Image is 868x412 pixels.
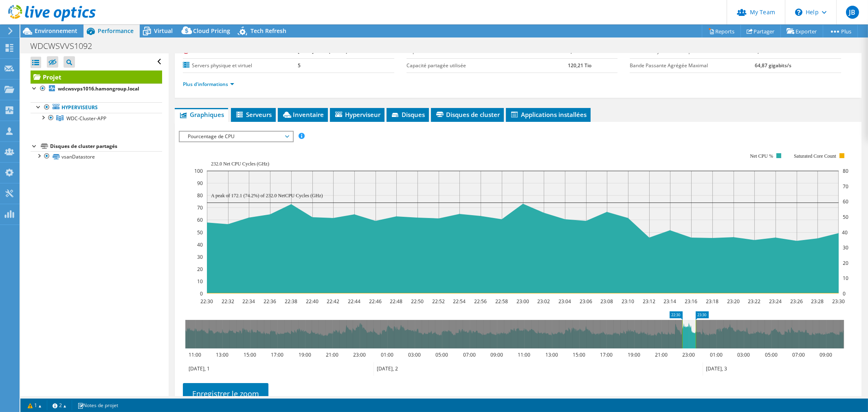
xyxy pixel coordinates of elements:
text: 23:04 [559,298,571,305]
a: Hyperviseurs [31,102,162,113]
text: 23:18 [706,298,719,305]
text: 23:30 [833,298,845,305]
text: 20 [197,266,203,273]
text: 17:00 [600,351,613,358]
text: 23:14 [664,298,677,305]
label: Capacité partagée utilisée [407,62,568,70]
a: Reports [702,25,741,37]
a: Exporter [780,25,823,37]
span: Inventaire [282,110,324,119]
text: 01:00 [381,351,394,358]
span: Cloud Pricing [193,27,230,35]
span: Graphiques [179,110,224,119]
text: 19:00 [628,351,641,358]
text: 0 [843,290,846,297]
text: 100 [194,167,203,174]
text: 22:38 [285,298,298,305]
text: 03:00 [409,351,421,358]
span: Serveurs [235,110,272,119]
a: 1 [22,400,47,410]
text: 23:16 [685,298,698,305]
text: 30 [197,253,203,260]
text: 70 [197,204,203,211]
a: Partager [741,25,781,37]
text: 22:34 [243,298,255,305]
text: 40 [197,241,203,248]
text: 50 [197,229,203,236]
a: Plus d'informations [183,81,234,88]
text: 20 [843,260,848,267]
b: 5 [298,62,301,69]
text: 07:00 [793,351,805,358]
text: 0 [200,290,203,297]
text: 22:50 [411,298,424,305]
text: 05:00 [436,351,448,358]
text: 23:00 [683,351,695,358]
text: 80 [197,192,203,199]
text: 22:30 [201,298,213,305]
label: Servers physique et virtuel [183,62,298,70]
h1: WDCWSVVS1092 [26,42,105,51]
text: 80 [843,167,848,174]
text: 23:28 [811,298,824,305]
text: Net CPU % [750,153,774,159]
text: 11:00 [518,351,531,358]
span: Disques de cluster [435,110,500,119]
div: Disques de cluster partagés [50,141,162,151]
text: 13:00 [546,351,558,358]
text: 01:00 [710,351,723,358]
text: 07:00 [464,351,476,358]
text: 23:26 [791,298,803,305]
text: 22:36 [264,298,277,305]
text: 23:06 [580,298,593,305]
a: WDC-Cluster-APP [31,113,162,123]
text: 05:00 [765,351,778,358]
span: Disques [391,110,425,119]
text: 15:00 [573,351,586,358]
b: wdcwsvps1016.hamongroup.local [58,85,139,92]
text: 03:00 [738,351,750,358]
b: 120,21 Tio [568,62,591,69]
a: wdcwsvps1016.hamongroup.local [31,84,162,94]
span: JB [846,6,859,19]
text: 60 [843,198,848,205]
text: 22:40 [306,298,319,305]
span: Virtual [154,27,173,35]
text: 23:00 [354,351,366,358]
span: Performance [98,27,134,35]
a: Plus [823,25,858,37]
span: Tech Refresh [251,27,286,35]
text: 22:46 [369,298,382,305]
text: 60 [197,216,203,223]
text: 10 [197,278,203,285]
text: 23:20 [727,298,740,305]
text: 23:02 [538,298,550,305]
span: WDC-Cluster-APP [66,115,106,122]
text: A peak of 172.1 (74.2%) of 232.0 NetCPU Cycles (GHz) [211,193,323,198]
text: 17:00 [271,351,284,358]
text: 09:00 [820,351,833,358]
text: 23:00 [517,298,530,305]
text: 09:00 [491,351,503,358]
text: 11:00 [189,351,202,358]
text: 15:00 [244,351,257,358]
a: Notes de projet [72,400,124,410]
text: 21:00 [655,351,668,358]
a: vsanDatastore [31,151,162,162]
text: 90 [197,180,203,187]
text: 19:00 [299,351,312,358]
text: 22:44 [348,298,361,305]
text: 22:52 [433,298,445,305]
text: 13:00 [216,351,229,358]
label: Bande Passante Agrégée Maximal [630,62,755,70]
text: 23:24 [769,298,782,305]
b: 6,64 Tio [755,48,773,55]
a: 2 [47,400,72,410]
text: 70 [843,183,848,190]
b: 64,87 gigabits/s [755,62,791,69]
text: 232.0 Net CPU Cycles (GHz) [211,161,269,167]
span: Environnement [35,27,77,35]
span: Pourcentage de CPU [184,132,288,141]
text: 23:12 [643,298,656,305]
text: 30 [843,244,848,251]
